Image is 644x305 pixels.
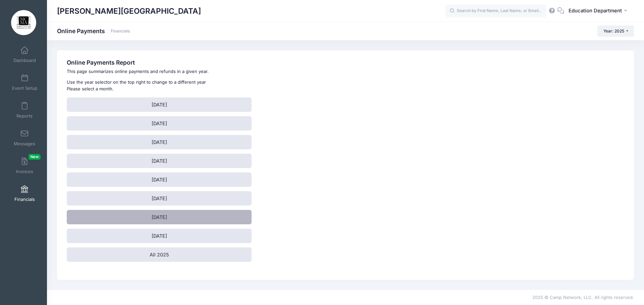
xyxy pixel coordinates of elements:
[67,210,252,224] a: [DATE]
[111,29,130,34] a: Financials
[9,126,41,150] a: Messages
[67,191,252,206] a: [DATE]
[57,27,130,34] h1: Online Payments
[67,135,252,149] a: [DATE]
[67,97,252,112] a: [DATE]
[67,79,436,92] p: Use the year selector on the top right to change to a different year Please select a month.
[67,154,252,168] a: [DATE]
[16,113,33,119] span: Reports
[9,154,41,177] a: InvoicesNew
[13,58,36,63] span: Dashboard
[67,229,252,243] a: [DATE]
[597,25,634,37] button: Year: 2025
[9,43,41,66] a: Dashboard
[67,247,252,262] a: All 2025
[11,10,36,35] img: Marietta Cobb Museum of Art
[445,4,546,18] input: Search by First Name, Last Name, or Email...
[67,59,436,66] h3: Online Payments Report
[9,98,41,122] a: Reports
[12,85,37,91] span: Event Setup
[14,141,35,147] span: Messages
[16,169,33,174] span: Invoices
[57,3,201,19] h1: [PERSON_NAME][GEOGRAPHIC_DATA]
[532,295,634,300] span: 2025 © Camp Network, LLC. All rights reserved.
[569,7,622,14] span: Education Department
[29,154,41,160] span: New
[9,182,41,205] a: Financials
[564,3,634,19] button: Education Department
[14,197,35,202] span: Financials
[9,71,41,94] a: Event Setup
[603,28,624,33] span: Year: 2025
[67,172,252,187] a: [DATE]
[67,116,252,131] a: [DATE]
[67,68,436,75] p: This page summarizes online payments and refunds in a given year.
